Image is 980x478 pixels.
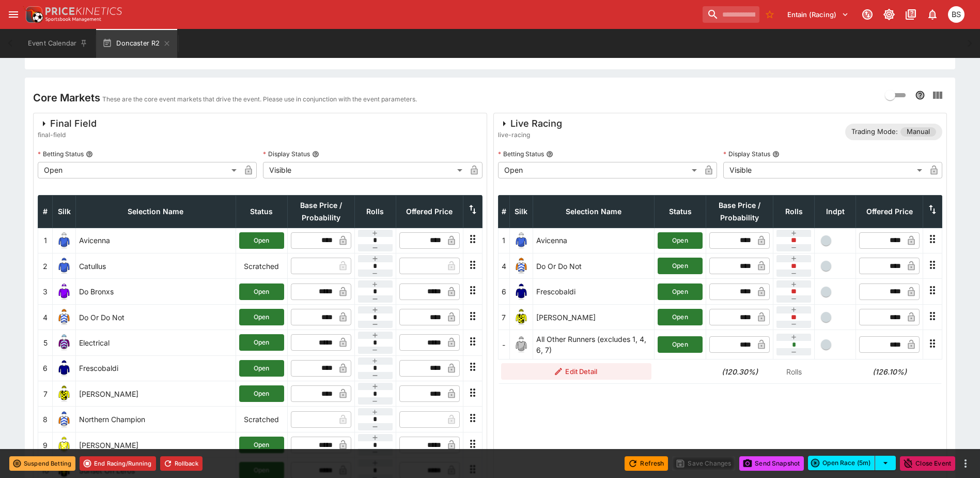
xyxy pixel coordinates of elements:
td: Frescobaldi [533,279,655,304]
p: Display Status [263,150,310,158]
div: Visible [723,162,926,178]
button: Notifications [923,5,942,24]
td: 6 [38,355,53,381]
div: split button [808,456,896,470]
th: Rolls [354,195,396,228]
th: Status [236,195,287,228]
button: Open [239,334,284,351]
img: PriceKinetics Logo [23,4,43,25]
button: Open [239,283,284,300]
img: runner 3 [56,283,72,300]
button: Open [239,437,284,453]
td: [PERSON_NAME] [533,304,655,330]
span: final-field [38,130,97,140]
button: Edit Detail [501,363,651,380]
button: Refresh [625,456,668,471]
button: Display Status [312,151,319,158]
button: Brendan Scoble [945,3,968,26]
button: Open [239,360,284,377]
td: Do Or Do Not [533,253,655,279]
th: Silk [53,195,76,228]
button: Toggle light/dark mode [880,5,898,24]
div: Final Field [38,117,97,130]
button: Open [239,385,284,402]
button: Open Race (5m) [808,456,875,470]
button: Open [658,336,703,353]
img: PriceKinetics [45,7,122,15]
td: Do Or Do Not [76,304,236,330]
td: Do Bronxs [76,279,236,304]
img: blank-silk.png [513,336,530,353]
p: Betting Status [38,150,84,158]
th: Rolls [773,195,815,228]
td: 6 [498,279,509,304]
td: 7 [38,381,53,407]
div: Open [38,162,240,178]
img: runner 6 [56,360,72,377]
button: more [959,457,972,470]
td: [PERSON_NAME] [76,381,236,407]
button: Betting Status [546,151,553,158]
button: Send Snapshot [739,456,804,471]
div: Visible [263,162,465,178]
td: Electrical [76,330,236,355]
h6: (126.10%) [859,366,920,377]
td: 4 [38,304,53,330]
p: Display Status [723,150,770,158]
img: runner 1 [513,232,530,249]
button: Open [658,232,703,249]
td: - [498,330,509,360]
button: Open [658,309,703,325]
p: Rolls [776,366,812,377]
button: Suspend Betting [9,456,75,471]
img: runner 8 [56,411,72,428]
button: End Racing/Running [80,456,156,471]
th: Offered Price [856,195,923,228]
th: Offered Price [396,195,463,228]
button: Open [658,258,703,274]
button: Betting Status [86,151,93,158]
th: Base Price / Probability [706,195,773,228]
button: Display Status [772,151,780,158]
button: Rollback [160,456,203,471]
img: runner 5 [56,334,72,351]
button: Open [658,283,703,300]
th: Silk [509,195,533,228]
img: runner 4 [56,309,72,325]
td: [PERSON_NAME] [76,432,236,457]
p: Scratched [239,414,284,425]
td: Frescobaldi [76,355,236,381]
div: Brendan Scoble [948,6,965,23]
td: 5 [38,330,53,355]
th: Base Price / Probability [287,195,354,228]
td: All Other Runners (excludes 1, 4, 6, 7) [533,330,655,360]
td: Catullus [76,253,236,279]
button: select merge strategy [875,456,896,470]
span: Manual [900,127,936,137]
td: 1 [498,228,509,253]
div: Live Racing [498,117,562,130]
button: Event Calendar [22,29,94,58]
button: Documentation [901,5,920,24]
th: Independent [815,195,856,228]
button: open drawer [4,5,23,24]
button: Open [239,309,284,325]
td: Northern Champion [76,407,236,432]
button: Doncaster R2 [96,29,177,58]
img: runner 9 [56,437,72,453]
div: Open [498,162,701,178]
p: Scratched [239,261,284,272]
button: Close Event [900,456,955,471]
td: 9 [38,432,53,457]
td: 8 [38,407,53,432]
button: Select Tenant [781,6,855,23]
h6: (120.30%) [709,366,770,377]
td: 3 [38,279,53,304]
th: # [498,195,509,228]
th: # [38,195,53,228]
img: runner 6 [513,283,530,300]
td: 4 [498,253,509,279]
p: Betting Status [498,150,544,158]
input: search [703,6,759,23]
img: runner 4 [513,258,530,274]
